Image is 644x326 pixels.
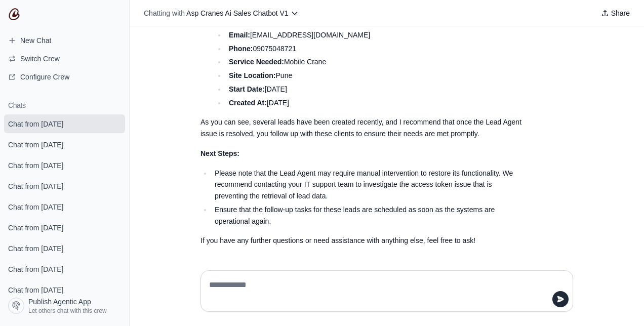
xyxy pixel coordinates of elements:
a: Configure Crew [4,69,125,85]
strong: Site Location: [229,71,276,79]
a: Chat from [DATE] [4,280,125,299]
a: New Chat [4,32,125,49]
strong: Email: [229,31,250,39]
span: Configure Crew [20,72,69,82]
span: Chat from [DATE] [8,181,63,191]
a: Chat from [DATE] [4,218,125,237]
li: [EMAIL_ADDRESS][DOMAIN_NAME] [226,29,525,41]
span: Asp Cranes Ai Sales Chatbot V1 [186,9,289,17]
span: Chat from [DATE] [8,223,63,233]
span: Chat from [DATE] [8,264,63,274]
li: Pune [226,70,525,81]
strong: Next Steps: [200,149,239,157]
li: 09075048721 [226,43,525,55]
span: Chat from [DATE] [8,140,63,150]
button: Switch Crew [4,51,125,67]
a: Chat from [DATE] [4,197,125,216]
span: Let others chat with this crew [28,307,107,315]
strong: Phone: [229,45,253,53]
span: New Chat [20,35,51,46]
a: Chat from [DATE] [4,156,125,175]
a: Chat from [DATE] [4,177,125,195]
span: Chatting with [144,8,185,18]
a: Chat from [DATE] [4,114,125,133]
span: Publish Agentic App [28,297,91,307]
button: Chatting with Asp Cranes Ai Sales Chatbot V1 [140,6,303,20]
li: Please note that the Lead Agent may require manual intervention to restore its functionality. We ... [212,168,525,202]
button: Share [597,6,634,20]
span: Switch Crew [20,54,60,64]
li: Ensure that the follow-up tasks for these leads are scheduled as soon as the systems are operatio... [212,204,525,227]
a: Chat from [DATE] [4,239,125,258]
span: Chat from [DATE] [8,285,63,295]
li: [DATE] [226,84,525,95]
li: Mobile Crane [226,56,525,68]
span: Share [611,8,630,18]
p: If you have any further questions or need assistance with anything else, feel free to ask! [200,235,525,247]
span: Chat from [DATE] [8,160,63,171]
a: Chat from [DATE] [4,135,125,154]
p: As you can see, several leads have been created recently, and I recommend that once the Lead Agen... [200,116,525,140]
span: Chat from [DATE] [8,202,63,212]
strong: Service Needed: [229,58,284,66]
li: [DATE] [226,97,525,109]
a: Chat from [DATE] [4,260,125,278]
span: Chat from [DATE] [8,243,63,254]
img: CrewAI Logo [8,8,20,20]
a: Publish Agentic App Let others chat with this crew [4,294,125,318]
strong: Created At: [229,99,267,107]
strong: Start Date: [229,85,265,93]
span: Chat from [DATE] [8,119,63,129]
